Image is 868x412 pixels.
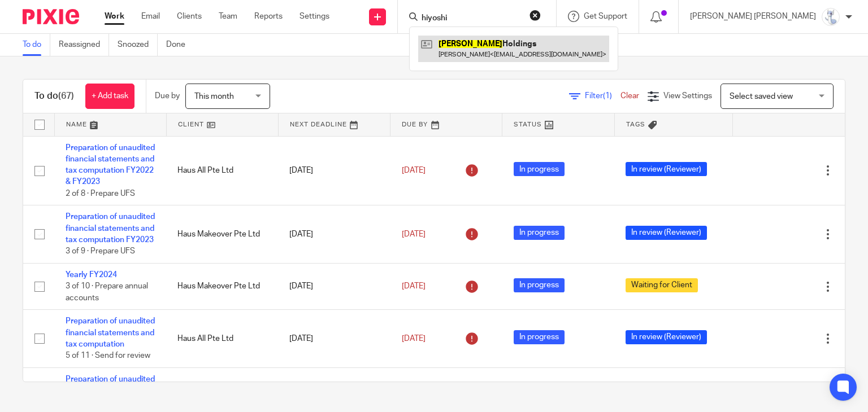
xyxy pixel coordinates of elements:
a: Clients [177,11,202,22]
img: Pixie [23,9,79,24]
td: Haus Makeover Pte Ltd [166,205,278,264]
a: Preparation of unaudited financial statements and tax computation FY2023 [66,213,155,244]
span: 2 of 8 · Prepare UFS [66,190,135,198]
span: Get Support [584,12,627,20]
span: [DATE] [402,335,426,343]
a: To do [23,34,50,56]
a: Settings [300,11,329,22]
a: Preparation of unaudited financial statements and tax computation [66,317,155,348]
a: Clear [620,92,639,100]
span: Waiting for Client [626,278,698,292]
a: Work [105,11,124,22]
span: Filter [585,92,620,100]
a: Preparation of unaudited financial statements and tax computation [66,375,155,406]
a: Email [141,11,160,22]
td: [DATE] [278,136,390,205]
a: Yearly FY2024 [66,271,117,279]
td: [DATE] [278,205,390,264]
span: Tags [626,121,645,128]
span: [DATE] [402,166,426,174]
span: In progress [514,162,565,176]
span: [DATE] [402,230,426,238]
span: (67) [58,91,74,100]
span: This month [194,93,234,100]
span: In progress [514,330,565,344]
a: Done [166,34,194,56]
span: 3 of 10 · Prepare annual accounts [66,282,148,302]
span: Select saved view [730,93,793,100]
a: Reassigned [59,34,109,56]
span: [DATE] [402,282,426,290]
td: Haus Makeover Pte Ltd [166,263,278,309]
span: In review (Reviewer) [626,330,707,344]
span: In progress [514,278,565,292]
a: Reports [254,11,283,22]
span: In review (Reviewer) [626,162,707,176]
h1: To do [34,90,74,102]
input: Search [420,14,522,24]
td: [DATE] [278,263,390,309]
p: Due by [155,90,180,102]
td: [DATE] [278,310,390,368]
span: (1) [603,92,612,100]
td: Haus All Pte Ltd [166,136,278,205]
td: Haus All Pte Ltd [166,310,278,368]
a: Team [219,11,237,22]
img: images.jfif [822,8,840,26]
a: Preparation of unaudited financial statements and tax computation FY2022 & FY2023 [66,144,155,186]
span: View Settings [663,92,712,100]
a: Snoozed [118,34,158,56]
button: Clear [530,10,541,21]
p: [PERSON_NAME] [PERSON_NAME] [690,11,816,22]
span: In progress [514,226,565,240]
span: 5 of 11 · Send for review [66,352,150,360]
span: 3 of 9 · Prepare UFS [66,248,135,256]
a: + Add task [85,84,134,109]
span: In review (Reviewer) [626,226,707,240]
